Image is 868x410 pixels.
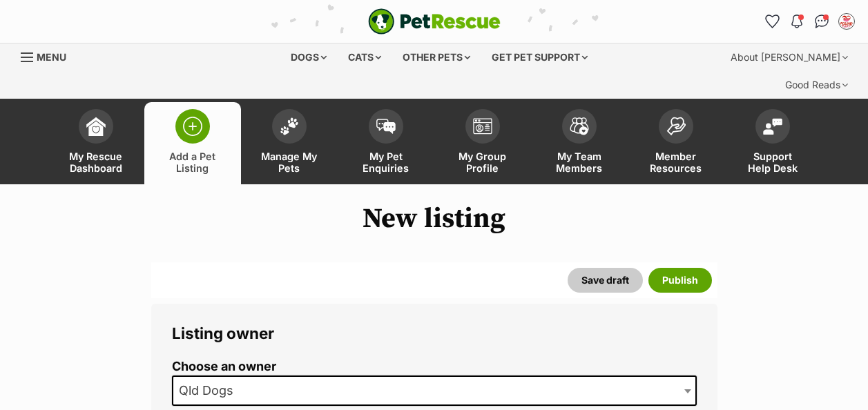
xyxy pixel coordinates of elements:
[786,10,808,32] button: Notifications
[144,102,241,184] a: Add a Pet Listing
[721,43,858,71] div: About [PERSON_NAME]
[368,8,501,35] a: PetRescue
[548,150,610,174] span: My Team Members
[775,71,858,99] div: Good Reads
[763,118,782,135] img: help-desk-icon-fdf02630f3aa405de69fd3d07c3f3aa587a6932b1a1747fa1d2bba05be0121f9.svg
[473,118,492,135] img: group-profile-icon-3fa3cf56718a62981997c0bc7e787c4b2cf8bcc04b72c1350f741eb67cf2f40e.svg
[452,150,514,174] span: My Group Profile
[338,43,391,71] div: Cats
[183,117,202,136] img: add-pet-listing-icon-0afa8454b4691262ce3f59096e99ab1cd57d4a30225e0717b998d2c9b9846f56.svg
[21,43,76,68] a: Menu
[172,360,697,374] label: Choose an owner
[570,117,589,135] img: team-members-icon-5396bd8760b3fe7c0b43da4ab00e1e3bb1a5d9ba89233759b79545d2d3fc5d0d.svg
[162,150,224,174] span: Add a Pet Listing
[258,150,320,174] span: Manage My Pets
[628,102,724,184] a: Member Resources
[666,117,686,135] img: member-resources-icon-8e73f808a243e03378d46382f2149f9095a855e16c252ad45f914b54edf8863c.svg
[434,102,531,184] a: My Group Profile
[241,102,338,184] a: Manage My Pets
[65,150,127,174] span: My Rescue Dashboard
[338,102,434,184] a: My Pet Enquiries
[355,150,417,174] span: My Pet Enquiries
[281,43,336,71] div: Dogs
[482,43,597,71] div: Get pet support
[811,10,833,32] a: Conversations
[836,10,858,32] button: My account
[761,10,783,32] a: Favourites
[172,324,274,342] span: Listing owner
[724,102,821,184] a: Support Help Desk
[86,117,106,136] img: dashboard-icon-eb2f2d2d3e046f16d808141f083e7271f6b2e854fb5c12c21221c1fb7104beca.svg
[48,102,144,184] a: My Rescue Dashboard
[761,10,858,32] ul: Account quick links
[815,14,829,28] img: chat-41dd97257d64d25036548639549fe6c8038ab92f7586957e7f3b1b290dea8141.svg
[568,268,643,293] button: Save draft
[648,268,712,293] button: Publish
[280,117,299,135] img: manage-my-pets-icon-02211641906a0b7f246fdf0571729dbe1e7629f14944591b6c1af311fb30b64b.svg
[173,381,247,400] span: Qld Dogs
[840,14,853,28] img: QLD CATS profile pic
[368,8,501,35] img: logo-e224e6f780fb5917bec1dbf3a21bbac754714ae5b6737aabdf751b685950b380.svg
[645,150,707,174] span: Member Resources
[376,119,396,134] img: pet-enquiries-icon-7e3ad2cf08bfb03b45e93fb7055b45f3efa6380592205ae92323e6603595dc1f.svg
[742,150,804,174] span: Support Help Desk
[172,375,697,406] span: Qld Dogs
[791,14,802,28] img: notifications-46538b983faf8c2785f20acdc204bb7945ddae34d4c08c2a6579f10ce5e182be.svg
[393,43,480,71] div: Other pets
[531,102,628,184] a: My Team Members
[37,51,66,63] span: Menu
